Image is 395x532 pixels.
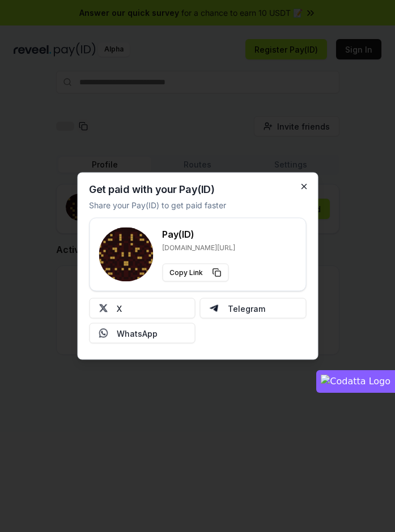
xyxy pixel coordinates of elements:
[162,243,235,252] p: [DOMAIN_NAME][URL]
[162,228,235,241] h3: Pay(ID)
[89,323,196,344] button: WhatsApp
[89,298,196,319] button: X
[99,329,108,338] img: Whatsapp
[162,264,228,282] button: Copy Link
[89,185,214,195] h2: Get paid with your Pay(ID)
[200,298,307,319] button: Telegram
[99,304,108,313] img: X
[89,199,226,211] p: Share your Pay(ID) to get paid faster
[210,304,219,313] img: Telegram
